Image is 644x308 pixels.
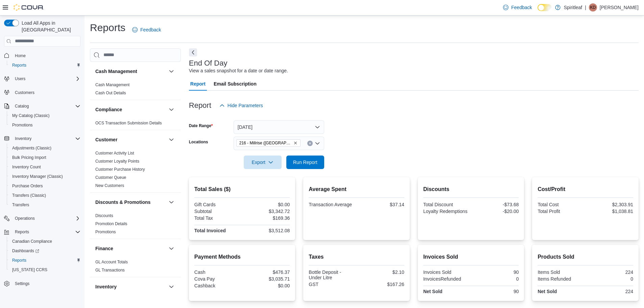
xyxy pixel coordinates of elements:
label: Date Range [189,123,213,128]
a: Promotions [95,230,116,234]
div: View a sales snapshot for a date or date range. [189,67,288,74]
span: Reports [9,256,80,264]
span: Reports [9,61,80,69]
div: $169.36 [243,215,290,221]
a: GL Transactions [95,268,125,273]
div: Finance [90,258,181,277]
span: My Catalog (Classic) [12,113,50,118]
div: Items Refunded [538,276,584,282]
span: Inventory Count [12,164,41,170]
button: Users [12,75,28,83]
a: Discounts [95,213,113,218]
span: Inventory Manager (Classic) [9,172,80,181]
span: 216 - Millrise ([GEOGRAPHIC_DATA]) [239,140,292,146]
span: [US_STATE] CCRS [12,267,47,273]
a: Bulk Pricing Import [9,153,49,162]
span: Settings [12,279,80,288]
div: $0.00 [243,283,290,288]
div: Cash [194,269,241,275]
a: Customer Activity List [95,151,134,156]
span: Purchase Orders [12,183,43,189]
a: Feedback [500,1,534,14]
a: Promotions [9,121,35,129]
button: Remove 216 - Millrise (Calgary) from selection in this group [293,141,297,145]
p: | [585,3,586,11]
span: Transfers (Classic) [12,193,46,198]
p: [PERSON_NAME] [600,3,639,11]
span: Settings [15,281,29,286]
span: Load All Apps in [GEOGRAPHIC_DATA] [19,20,80,33]
span: Canadian Compliance [9,237,80,245]
button: Purchase Orders [7,181,83,191]
button: Hide Parameters [217,99,266,112]
span: Bulk Pricing Import [12,155,46,160]
span: GL Account Totals [95,259,128,265]
span: Inventory Manager (Classic) [12,174,63,179]
button: Inventory Manager (Classic) [7,172,83,181]
div: Kelsey D [589,3,597,11]
span: Discounts [95,213,113,218]
span: Washington CCRS [9,266,80,274]
span: Promotions [12,122,33,128]
a: [US_STATE] CCRS [9,266,50,274]
span: Adjustments (Classic) [9,144,80,152]
h3: End Of Day [189,59,228,67]
span: 216 - Millrise (Calgary) [236,139,301,147]
a: Reports [9,256,29,264]
div: Total Profit [538,209,584,214]
a: Promotion Details [95,221,127,226]
button: Inventory Count [7,162,83,172]
span: Dashboards [9,247,80,255]
div: -$20.00 [472,209,519,214]
button: [US_STATE] CCRS [7,265,83,275]
span: Inventory [12,135,80,143]
button: Finance [167,244,175,253]
button: Cash Management [167,67,175,75]
strong: Net Sold [538,289,557,294]
span: Dark Mode [538,11,538,11]
span: Users [12,75,80,83]
button: Catalog [12,102,31,110]
span: Inventory Count [9,163,80,171]
div: $37.14 [358,202,404,207]
a: Feedback [129,23,164,37]
span: Customers [15,90,34,95]
a: Dashboards [7,246,83,256]
h2: Total Sales ($) [194,185,290,193]
button: Settings [1,279,83,288]
h3: Cash Management [95,68,137,75]
div: $3,035.71 [243,276,290,282]
input: Dark Mode [538,4,552,11]
div: $2,303.91 [587,202,633,207]
button: Reports [12,228,32,236]
div: Invoices Sold [423,269,470,275]
span: Transfers [9,201,80,209]
button: Promotions [7,120,83,130]
div: $167.26 [358,282,404,287]
span: Cash Out Details [95,90,126,96]
button: Next [189,48,197,56]
button: Canadian Compliance [7,237,83,246]
span: Adjustments (Classic) [12,145,51,151]
button: Customer [167,136,175,144]
span: Cash Management [95,82,129,88]
span: Feedback [140,26,161,33]
div: Transaction Average [309,202,355,207]
div: Items Sold [538,269,584,275]
h2: Taxes [309,253,404,261]
span: Customer Activity List [95,150,134,156]
a: Customers [12,89,37,97]
div: Gift Cards [194,202,241,207]
span: New Customers [95,183,124,188]
h2: Payment Methods [194,253,290,261]
span: Catalog [12,102,80,110]
button: Cash Management [95,68,166,75]
h1: Reports [90,21,125,34]
button: Inventory [12,135,34,143]
span: Promotions [95,229,116,235]
span: Home [12,51,80,60]
a: Customer Purchase History [95,167,145,172]
div: $3,342.72 [243,209,290,214]
a: GL Account Totals [95,260,128,264]
div: $476.37 [243,269,290,275]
